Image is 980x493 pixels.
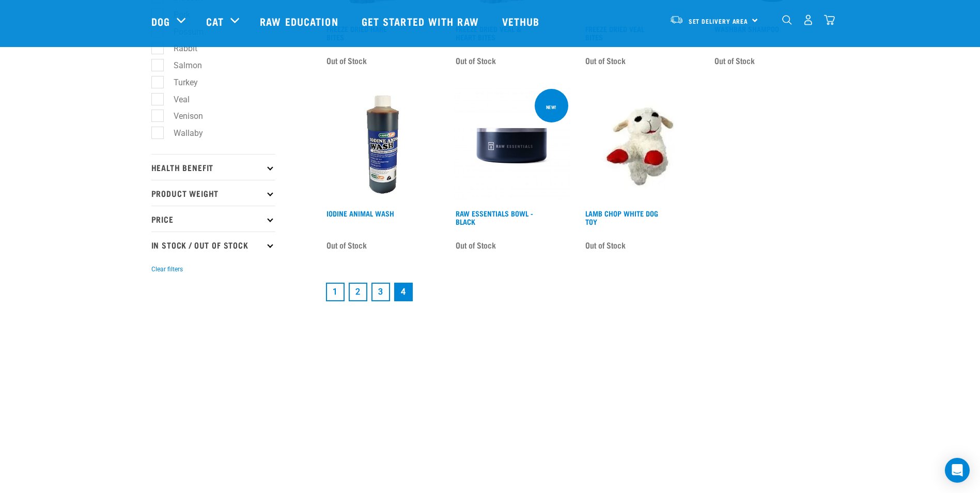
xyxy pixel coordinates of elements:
[151,154,275,180] p: Health Benefit
[326,53,367,68] span: Out of Stock
[782,15,792,25] img: home-icon-1@2x.png
[157,59,206,72] label: Salmon
[585,53,626,68] span: Out of Stock
[157,110,207,122] label: Venison
[585,237,626,253] span: Out of Stock
[151,180,275,206] p: Product Weight
[492,1,553,42] a: Vethub
[456,211,533,223] a: Raw Essentials Bowl - Black
[803,14,814,25] img: user.png
[151,206,275,232] p: Price
[326,211,394,215] a: Iodine Animal Wash
[157,127,207,140] label: Wallaby
[250,1,351,42] a: Raw Education
[371,283,390,301] a: Goto page 3
[324,87,441,204] img: Iodine wash
[326,283,345,301] a: Goto page 1
[456,237,496,253] span: Out of Stock
[349,283,367,301] a: Goto page 2
[326,237,367,253] span: Out of Stock
[324,281,829,303] nav: pagination
[585,211,658,223] a: Lamb Chop White Dog Toy
[689,19,749,23] span: Set Delivery Area
[206,13,224,29] a: Cat
[157,42,201,55] label: Rabbit
[714,53,755,68] span: Out of Stock
[151,232,275,257] p: In Stock / Out Of Stock
[824,14,835,25] img: home-icon@2x.png
[453,87,570,204] img: Black Front
[351,1,492,42] a: Get started with Raw
[456,53,496,68] span: Out of Stock
[583,87,700,204] img: 147206 lamb chop dog toy 2
[151,13,170,29] a: Dog
[541,99,561,115] div: new!
[151,265,183,274] button: Clear filters
[670,15,683,24] img: van-moving.png
[394,283,413,301] a: Page 4
[157,76,202,89] label: Turkey
[945,458,970,483] div: Open Intercom Messenger
[157,93,194,106] label: Veal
